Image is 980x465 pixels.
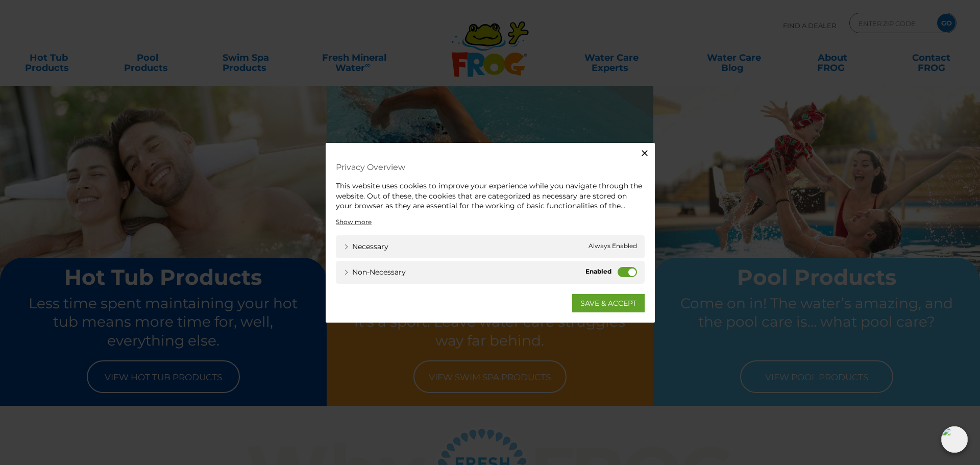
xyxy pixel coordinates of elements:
a: Show more [336,217,372,226]
img: openIcon [941,426,968,453]
div: This website uses cookies to improve your experience while you navigate through the website. Out ... [336,181,645,211]
a: Non-necessary [344,266,406,277]
a: SAVE & ACCEPT [572,293,645,312]
span: Always Enabled [589,241,637,252]
h4: Privacy Overview [336,158,645,176]
a: Necessary [344,241,388,252]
